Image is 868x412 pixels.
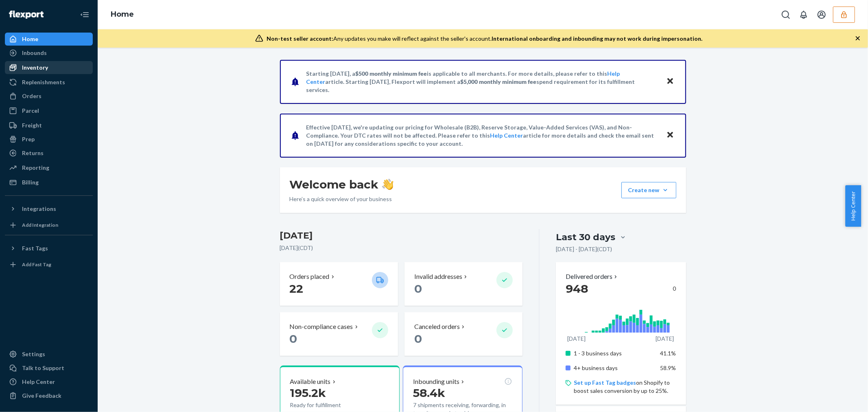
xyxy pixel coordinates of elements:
span: 22 [290,282,304,296]
a: Replenishments [5,76,93,89]
div: Add Integration [22,221,58,228]
div: Prep [22,135,35,143]
ol: breadcrumbs [104,3,140,26]
div: Add Fast Tag [22,261,51,268]
span: 0 [414,282,422,296]
div: Fast Tags [22,244,48,252]
div: Integrations [22,205,56,213]
button: Non-compliance cases 0 [280,312,398,356]
a: Talk to Support [5,362,93,375]
span: 195.2k [290,386,326,400]
img: hand-wave emoji [382,179,394,190]
a: Prep [5,133,93,146]
p: [DATE] ( CDT ) [280,244,523,252]
button: Create new [621,182,676,198]
p: Non-compliance cases [290,322,353,331]
button: Close Navigation [77,7,93,23]
div: Help Center [22,378,55,386]
span: 58.9% [660,364,676,371]
div: Talk to Support [22,364,64,372]
p: [DATE] - [DATE] ( CDT ) [556,245,612,253]
a: Add Fast Tag [5,258,93,271]
button: Fast Tags [5,242,93,255]
a: Freight [5,119,93,132]
a: Billing [5,176,93,189]
div: Home [22,35,38,43]
div: Inventory [22,64,48,72]
a: Add Integration [5,219,93,232]
h1: Welcome back [290,177,394,192]
div: Parcel [22,107,39,115]
div: Returns [22,149,44,157]
a: Set up Fast Tag badges [574,379,636,386]
button: Give Feedback [5,389,93,402]
p: Orders placed [290,272,330,281]
div: Billing [22,178,39,186]
a: Inventory [5,61,93,74]
div: Last 30 days [556,231,615,243]
a: Help Center [5,375,93,388]
div: Freight [22,121,42,129]
a: Orders [5,90,93,103]
span: 41.1% [660,350,676,357]
a: Settings [5,348,93,361]
button: Canceled orders 0 [404,312,523,356]
button: Help Center [845,185,861,227]
span: $5,000 monthly minimum fee [461,78,537,85]
div: Reporting [22,164,49,172]
a: Reporting [5,161,93,174]
p: Inbounding units [413,377,459,386]
button: Close [665,129,676,141]
div: 0 [566,281,676,296]
div: Settings [22,350,45,358]
p: Available units [290,377,331,386]
span: 0 [290,332,297,346]
p: Here’s a quick overview of your business [290,195,394,203]
button: Close [665,76,676,88]
button: Delivered orders [566,272,619,281]
img: Flexport logo [9,11,44,19]
p: [DATE] [656,335,674,343]
a: Help Center [490,132,523,139]
a: Parcel [5,104,93,117]
div: Give Feedback [22,392,61,400]
p: 4+ business days [574,364,654,372]
p: on Shopify to boost sales conversion by up to 25%. [574,379,676,395]
button: Invalid addresses 0 [404,262,523,306]
button: Orders placed 22 [280,262,398,306]
div: Any updates you make will reflect against the seller's account. [267,35,702,43]
a: Home [5,33,93,46]
button: Open notifications [796,7,812,23]
span: 948 [566,282,588,296]
button: Open Search Box [778,7,794,23]
span: 0 [414,332,422,346]
span: International onboarding and inbounding may not work during impersonation. [492,35,702,42]
div: Replenishments [22,78,65,86]
p: Canceled orders [414,322,460,331]
button: Integrations [5,202,93,215]
p: Ready for fulfillment [290,401,365,409]
p: [DATE] [567,335,586,343]
button: Open account menu [813,7,830,23]
p: Starting [DATE], a is applicable to all merchants. For more details, please refer to this article... [306,70,658,94]
span: 58.4k [413,386,445,400]
a: Returns [5,147,93,160]
div: Orders [22,92,42,100]
p: Invalid addresses [414,272,462,281]
span: $500 monthly minimum fee [356,70,427,77]
a: Inbounds [5,46,93,59]
a: Home [111,10,134,19]
span: Non-test seller account: [267,35,333,42]
p: 1 - 3 business days [574,349,654,357]
div: Inbounds [22,49,47,57]
h3: [DATE] [280,229,523,242]
p: Effective [DATE], we're updating our pricing for Wholesale (B2B), Reserve Storage, Value-Added Se... [306,123,658,148]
